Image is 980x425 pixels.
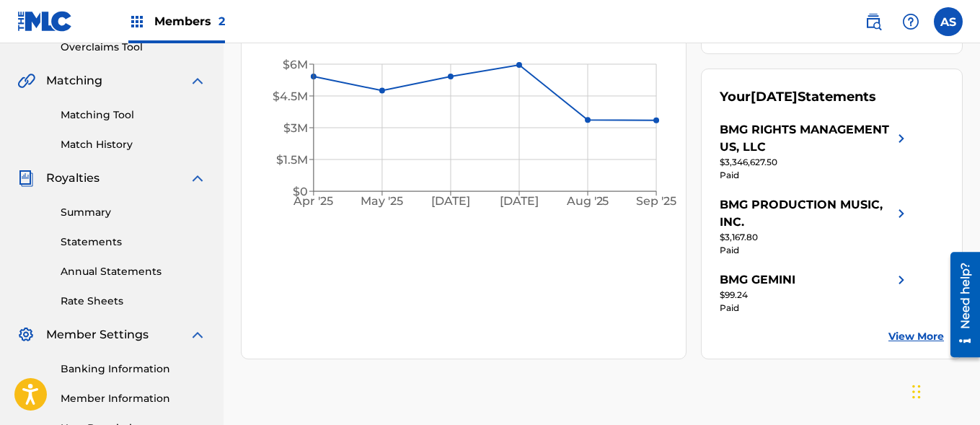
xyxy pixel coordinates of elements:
[720,196,910,257] a: BMG PRODUCTION MUSIC, INC.right chevron icon$3,167.80Paid
[61,108,206,123] a: Matching Tool
[902,13,919,30] img: help
[720,156,910,169] div: $3,346,627.50
[720,271,910,315] a: BMG GEMINIright chevron icon$99.24Paid
[720,302,910,315] div: Paid
[283,58,308,71] tspan: $6M
[908,356,980,425] iframe: Chat Widget
[46,326,149,343] span: Member Settings
[189,170,206,187] img: expand
[61,264,206,279] a: Annual Statements
[566,195,609,209] tspan: Aug '25
[276,153,308,167] tspan: $1.5M
[189,326,206,343] img: expand
[431,195,470,209] tspan: [DATE]
[283,121,308,135] tspan: $3M
[46,72,102,89] span: Matching
[361,195,404,209] tspan: May '25
[720,169,910,182] div: Paid
[720,196,893,231] div: BMG PRODUCTION MUSIC, INC.
[912,370,921,413] div: Drag
[859,7,888,36] a: Public Search
[218,14,225,28] span: 2
[751,89,798,105] span: [DATE]
[934,7,963,36] div: User Menu
[128,13,146,30] img: Top Rightsholders
[637,195,677,209] tspan: Sep '25
[61,137,206,152] a: Match History
[189,72,206,89] img: expand
[720,121,910,182] a: BMG RIGHTS MANAGEMENT US, LLCright chevron icon$3,346,627.50Paid
[17,11,73,32] img: MLC Logo
[720,244,910,257] div: Paid
[720,289,910,302] div: $99.24
[17,326,35,343] img: Member Settings
[720,121,893,156] div: BMG RIGHTS MANAGEMENT US, LLC
[888,329,944,344] a: View More
[61,235,206,250] a: Statements
[17,72,35,89] img: Matching
[893,121,910,156] img: right chevron icon
[896,7,925,36] div: Help
[61,40,206,55] a: Overclaims Tool
[720,87,876,107] div: Your Statements
[940,247,980,363] iframe: Resource Center
[500,195,539,209] tspan: [DATE]
[893,271,910,289] img: right chevron icon
[61,294,206,309] a: Rate Sheets
[273,89,308,103] tspan: $4.5M
[720,231,910,244] div: $3,167.80
[17,170,35,187] img: Royalties
[61,362,206,377] a: Banking Information
[293,185,308,198] tspan: $0
[293,195,334,209] tspan: Apr '25
[893,196,910,231] img: right chevron icon
[154,13,225,30] span: Members
[865,13,882,30] img: search
[46,170,100,187] span: Royalties
[720,271,795,289] div: BMG GEMINI
[61,391,206,406] a: Member Information
[61,205,206,220] a: Summary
